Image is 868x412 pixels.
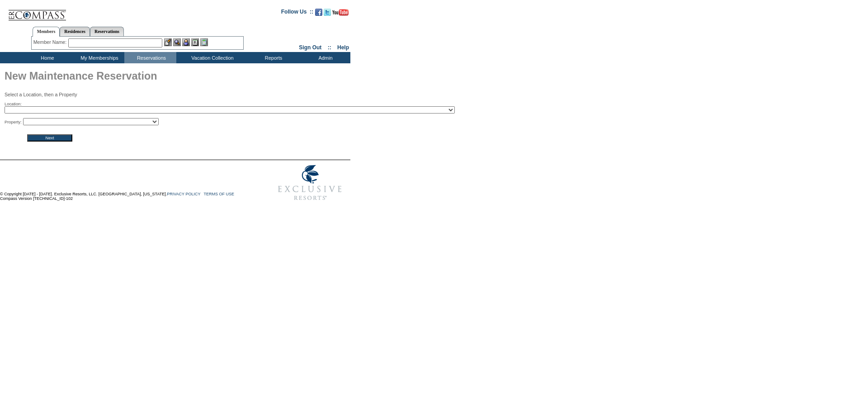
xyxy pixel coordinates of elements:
img: Become our fan on Facebook [315,9,322,16]
td: My Memberships [72,52,124,63]
img: b_calculator.gif [200,38,208,46]
a: Help [337,44,349,51]
img: Follow us on Twitter [324,9,331,16]
td: Admin [298,52,350,63]
td: Follow Us :: [281,8,313,19]
img: Subscribe to our YouTube Channel [332,9,349,16]
td: Reservations [124,52,176,63]
input: Next [27,134,72,142]
img: Impersonate [182,38,190,46]
a: Reservations [90,27,124,36]
td: Home [20,52,72,63]
img: View [173,38,181,46]
a: Follow us on Twitter [324,11,331,17]
span: Property: [5,119,22,125]
div: Member Name: [33,38,68,46]
img: Exclusive Resorts [269,160,350,205]
a: Residences [60,27,90,36]
td: Reports [246,52,298,63]
span: :: [328,44,331,51]
a: TERMS OF USE [204,192,235,196]
img: b_edit.gif [164,38,172,46]
a: Become our fan on Facebook [315,11,322,17]
a: PRIVACY POLICY [167,192,200,196]
a: Members [33,27,60,37]
td: Vacation Collection [176,52,246,63]
span: Location: [5,101,22,107]
h1: New Maintenance Reservation [5,68,350,87]
p: Select a Location, then a Property [5,92,350,97]
a: Sign Out [299,44,321,51]
img: Compass Home [8,2,66,21]
img: Reservations [191,38,199,46]
a: Subscribe to our YouTube Channel [332,11,349,17]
